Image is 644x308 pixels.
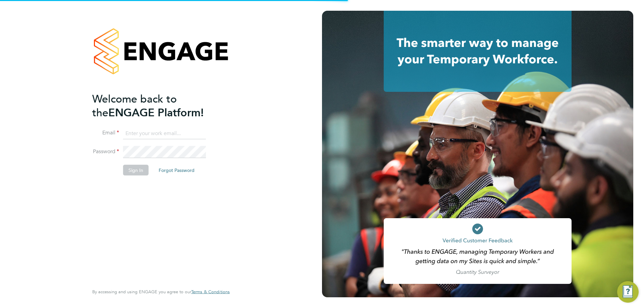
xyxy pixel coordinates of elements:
button: Sign In [123,165,149,175]
button: Engage Resource Center [617,281,639,303]
input: Enter your work email... [123,127,206,139]
span: Terms & Conditions [191,289,230,295]
span: By accessing and using ENGAGE you agree to our [92,289,230,295]
a: Terms & Conditions [191,289,230,295]
span: Welcome back to the [92,92,177,119]
h2: ENGAGE Platform! [92,92,223,119]
button: Forgot Password [153,165,200,175]
label: Email [92,129,119,136]
label: Password [92,148,119,155]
